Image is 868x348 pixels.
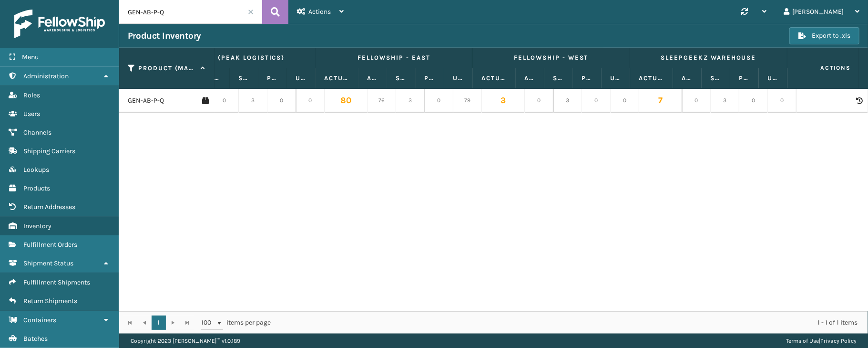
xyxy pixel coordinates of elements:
td: 0 [267,89,296,113]
label: Unallocated [610,74,621,83]
button: Export to .xls [789,27,859,44]
label: Pending [582,74,592,83]
td: 0 [682,89,711,113]
span: Return Addresses [23,203,75,211]
label: Pending [739,74,750,83]
label: Product (MAIN SKU) [138,64,196,73]
a: Terms of Use [786,337,819,344]
span: Inventory [23,222,51,230]
label: Actual Quantity [481,74,507,83]
td: 3 [239,89,267,113]
span: Shipment Status [23,259,73,267]
label: Fellowship - West [481,53,621,62]
span: items per page [201,316,271,330]
label: Available [682,74,693,83]
td: 0 [768,89,797,113]
h3: Product Inventory [128,30,201,42]
label: Available [524,74,535,83]
span: Products [23,184,50,192]
label: Safety [238,74,249,83]
i: Product Activity [856,97,862,104]
td: 80 [325,89,368,113]
label: Available [210,74,221,83]
a: Privacy Policy [820,337,857,344]
span: 100 [201,318,215,327]
label: Unallocated [767,74,778,83]
span: Batches [23,335,48,343]
label: Safety [396,74,407,83]
span: Roles [23,91,40,99]
span: Actions [308,8,331,16]
span: Return Shipments [23,297,77,305]
td: 0 [425,89,453,113]
td: 3 [711,89,739,113]
label: Actual Quantity [324,74,349,83]
label: Fellowship - East [324,53,464,62]
span: Containers [23,316,56,324]
td: 3 [553,89,582,113]
span: Menu [22,53,39,61]
span: Channels [23,128,51,137]
label: Unallocated [296,74,306,83]
td: 0 [210,89,239,113]
div: 1 - 1 of 1 items [284,318,858,327]
label: Safety [553,74,564,83]
span: Fulfillment Shipments [23,278,90,286]
td: 0 [739,89,768,113]
label: Safety [710,74,721,83]
p: Copyright 2023 [PERSON_NAME]™ v 1.0.189 [131,334,240,348]
label: Available [367,74,378,83]
label: Dallas (Peak Logistics) [167,53,306,62]
span: Shipping Carriers [23,147,75,155]
td: 0 [611,89,639,113]
a: 1 [152,316,166,330]
td: 79 [453,89,482,113]
td: 3 [482,89,525,113]
label: Actual Quantity [639,74,664,83]
span: Fulfillment Orders [23,241,77,249]
label: Pending [424,74,435,83]
td: 0 [296,89,325,113]
td: 0 [525,89,553,113]
label: SleepGeekz Warehouse [639,53,778,62]
span: Administration [23,72,69,80]
img: logo [14,10,105,38]
span: Actions [790,60,857,76]
td: 3 [396,89,425,113]
td: 0 [582,89,611,113]
td: 76 [368,89,396,113]
label: Unallocated [453,74,464,83]
td: 7 [639,89,682,113]
span: Lookups [23,166,49,174]
label: Pending [267,74,278,83]
div: | [786,334,857,348]
span: Users [23,110,40,118]
a: GEN-AB-P-Q [128,96,164,105]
